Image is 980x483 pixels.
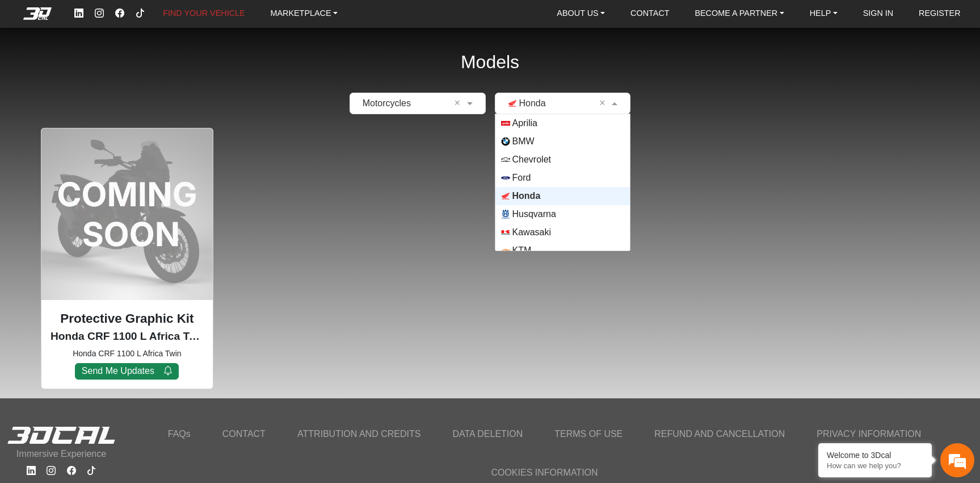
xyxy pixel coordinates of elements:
[495,114,631,251] ng-dropdown-panel: Options List
[512,153,551,166] span: Chevrolet
[805,5,842,22] a: HELP
[41,128,213,389] div: Honda CRF 1100 L Africa Twin
[461,36,519,88] h2: Models
[512,226,551,239] span: Kawasaki
[455,97,464,110] span: Clean Field
[146,336,216,371] div: Articles
[6,356,76,364] span: Conversation
[512,116,537,130] span: Aprilia
[512,244,532,257] span: KTM
[12,59,30,76] div: Navigation go back
[810,424,928,444] a: PRIVACY INFORMATION
[599,97,609,110] span: Clean Field
[552,5,609,22] a: ABOUT US
[626,5,674,22] a: CONTACT
[76,60,208,74] div: Chat with us now
[6,296,216,336] textarea: Type your message and hit 'Enter'
[827,451,923,460] div: Welcome to 3Dcal
[914,5,965,22] a: REGISTER
[186,6,213,33] div: Minimize live chat window
[51,328,204,345] p: Honda CRF 1100 L Africa Twin (COMING SOON) (2020-2024)
[501,119,510,128] img: Aprilia
[501,210,510,219] img: Husqvarna
[484,463,604,483] a: COOKIES INFORMATION
[827,461,923,470] p: How can we help you?
[161,424,197,444] a: FAQs
[501,137,510,146] img: BMW
[7,447,116,461] p: Immersive Experience
[501,155,510,164] img: Chevrolet
[66,134,157,241] span: We're online!
[216,424,272,444] a: CONTACT
[859,5,898,22] a: SIGN IN
[445,424,529,444] a: DATA DELETION
[266,5,342,22] a: MARKETPLACE
[75,363,179,380] button: Send Me Updates
[512,207,556,221] span: Husqvarna
[512,135,535,148] span: BMW
[548,424,629,444] a: TERMS OF USE
[647,424,792,444] a: REFUND AND CANCELLATION
[158,5,249,22] a: FIND YOUR VEHICLE
[51,348,204,360] small: Honda CRF 1100 L Africa Twin
[51,309,204,328] p: Protective Graphic Kit
[76,336,146,371] div: FAQs
[291,424,428,444] a: ATTRIBUTION AND CREDITS
[501,246,510,255] img: KTM
[512,189,541,203] span: Honda
[501,173,510,182] img: Ford
[501,228,510,237] img: Kawasaki
[501,191,510,201] img: Honda
[512,171,531,185] span: Ford
[690,5,788,22] a: BECOME A PARTNER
